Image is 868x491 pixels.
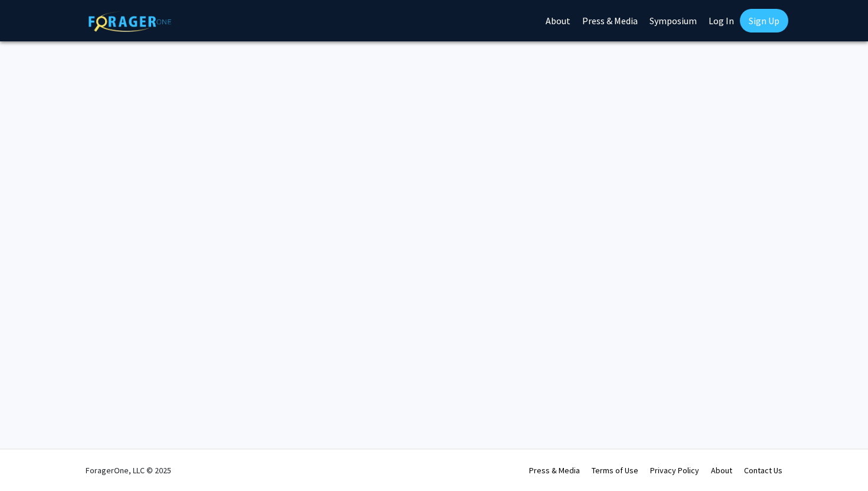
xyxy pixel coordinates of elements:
a: Contact Us [744,465,782,476]
img: ForagerOne Logo [89,11,171,32]
div: ForagerOne, LLC © 2025 [86,450,171,491]
a: Sign Up [740,9,788,32]
a: Press & Media [529,465,580,476]
a: Terms of Use [592,465,638,476]
a: Privacy Policy [650,465,699,476]
a: About [711,465,732,476]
